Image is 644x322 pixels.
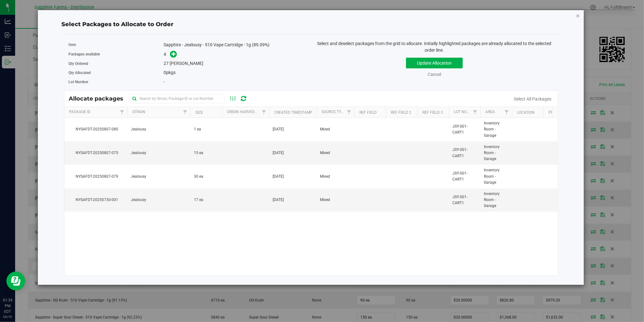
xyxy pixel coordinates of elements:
[117,107,127,118] a: Filter
[68,197,124,203] span: NYSAFDT-20250730-001
[164,79,165,84] span: -
[273,150,284,156] span: [DATE]
[501,107,512,118] a: Filter
[69,95,130,102] span: Allocate packages
[453,124,477,135] span: JSY-001-CART1
[68,126,124,132] span: NYSAFDT-20250807-080
[422,110,443,115] a: Ref Field 3
[6,272,25,290] iframe: Resource center
[194,197,204,203] span: 17 ea
[484,144,508,162] span: Inventory Room - Garage
[68,174,124,180] span: NYSAFDT-20250807-079
[131,126,147,132] span: Jealousy
[61,20,560,29] div: Select Packages to Allocate to Order
[69,110,90,114] a: Package Id
[344,107,354,118] a: Filter
[69,51,164,57] label: Packages available
[164,70,176,75] span: pkgs
[132,110,145,114] a: Strain
[322,110,346,114] a: Source Type
[517,110,535,115] a: Location
[130,94,224,103] input: Search by Strain, Package ID or Lot Number
[320,197,330,203] span: Mixed
[164,52,166,57] span: 4
[131,150,147,156] span: Jealousy
[131,197,147,203] span: Jealousy
[274,110,312,115] a: Created Timestamp
[180,107,190,118] a: Filter
[131,174,147,180] span: Jealousy
[454,110,477,114] a: Lot Number
[69,61,164,66] label: Qty Ordered
[258,107,269,118] a: Filter
[194,126,201,132] span: 1 ea
[359,110,377,115] a: Ref Field
[273,174,284,180] span: [DATE]
[406,58,463,68] button: Update Allocation
[514,96,551,101] a: Select All Packages
[69,79,164,85] label: Lot Number
[227,110,259,114] a: Origin Harvests
[485,110,495,114] a: Area
[194,174,204,180] span: 30 ea
[164,42,306,48] div: Sapphire - Jealousy - 510 Vape Cartridge - 1g (89.09%)
[484,191,508,209] span: Inventory Room - Garage
[453,194,477,206] span: JSY-001-CART1
[69,42,164,48] label: Item
[484,120,508,139] span: Inventory Room - Garage
[320,174,330,180] span: Mixed
[164,70,166,75] span: 0
[164,61,169,66] span: 27
[484,167,508,186] span: Inventory Room - Garage
[273,126,284,132] span: [DATE]
[320,150,330,156] span: Mixed
[195,110,203,115] a: Size
[317,41,552,53] span: Select and deselect packages from the grid to allocate. Initially highlighted packages are alread...
[68,150,124,156] span: NYSAFDT-20250807-075
[470,107,480,118] a: Filter
[453,147,477,159] span: JSY-001-CART1
[320,126,330,132] span: Mixed
[273,197,284,203] span: [DATE]
[428,72,441,77] a: Cancel
[194,150,204,156] span: 15 ea
[391,110,411,115] a: Ref Field 2
[453,170,477,182] span: JSY-001-CART1
[548,110,582,115] a: Production Date
[69,70,164,76] label: Qty Allocated
[170,61,203,66] span: [PERSON_NAME]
